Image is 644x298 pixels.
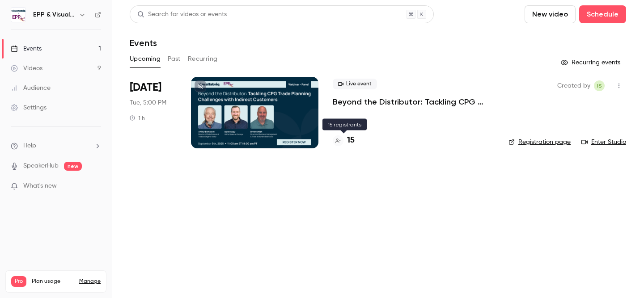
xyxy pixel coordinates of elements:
[579,5,626,23] button: Schedule
[581,138,626,147] a: Enter Studio
[23,181,57,191] span: What's new
[130,114,145,122] div: 1 h
[557,80,590,91] span: Created by
[23,161,59,171] a: SpeakerHub
[11,84,51,92] div: Audience
[11,276,26,287] span: Pro
[557,55,626,70] button: Recurring events
[347,134,355,147] h4: 15
[333,97,494,107] a: Beyond the Distributor: Tackling CPG Trade Planning Challenges with Indirect Customers
[188,52,218,66] button: Recurring
[333,79,377,89] span: Live event
[11,44,42,53] div: Events
[597,80,602,91] span: IS
[32,278,74,285] span: Plan usage
[11,141,101,151] li: help-dropdown-opener
[64,162,82,171] span: new
[130,98,166,107] span: Tue, 5:00 PM
[79,278,101,285] a: Manage
[11,64,42,73] div: Videos
[333,134,355,147] a: 15
[168,52,181,66] button: Past
[11,8,25,22] img: EPP & Visualfabriq
[130,38,157,48] h1: Events
[508,138,571,147] a: Registration page
[11,103,47,112] div: Settings
[525,5,576,23] button: New video
[130,77,177,148] div: Sep 9 Tue, 11:00 AM (America/New York)
[90,182,101,190] iframe: Noticeable Trigger
[594,80,605,91] span: Itamar Seligsohn
[137,10,227,19] div: Search for videos or events
[33,10,75,19] h6: EPP & Visualfabriq
[130,52,161,66] button: Upcoming
[130,80,161,95] span: [DATE]
[23,141,36,151] span: Help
